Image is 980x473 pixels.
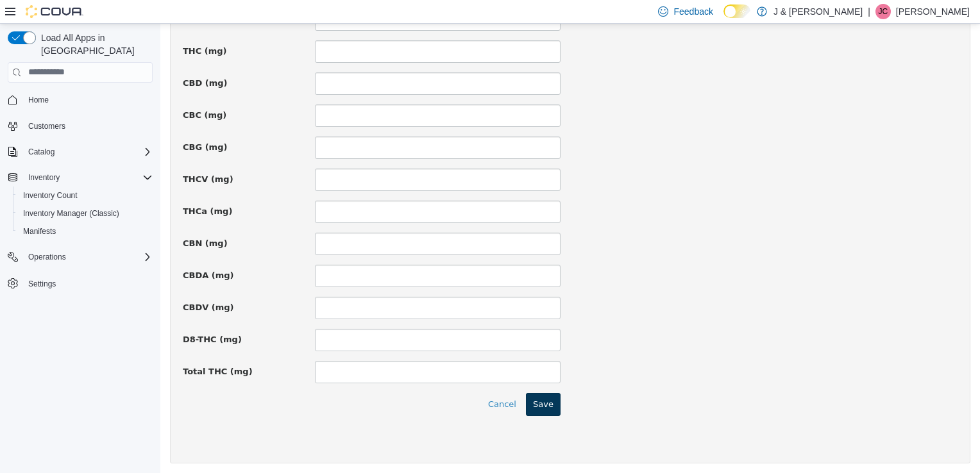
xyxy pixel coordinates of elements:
[18,206,153,221] span: Inventory Manager (Classic)
[22,215,67,224] span: CBN (mg)
[28,95,49,105] span: Home
[3,248,158,266] button: Operations
[18,188,83,203] a: Inventory Count
[18,224,153,239] span: Manifests
[23,275,153,291] span: Settings
[22,22,67,32] span: THC (mg)
[18,188,153,203] span: Inventory Count
[23,226,56,236] span: Manifests
[673,5,713,18] span: Feedback
[28,147,55,157] span: Catalog
[896,4,970,19] p: [PERSON_NAME]
[23,170,153,185] span: Inventory
[22,343,92,353] span: Total THC (mg)
[23,92,54,108] a: Home
[22,183,72,192] span: THCa (mg)
[23,118,153,134] span: Customers
[868,4,870,19] p: |
[22,311,81,320] span: D8-THC (mg)
[22,247,74,256] span: CBDA (mg)
[3,117,158,135] button: Customers
[23,249,71,265] button: Operations
[18,224,61,239] a: Manifests
[8,85,153,326] nav: Complex example
[723,4,750,18] input: Dark Mode
[23,92,153,108] span: Home
[321,369,363,392] button: Cancel
[3,169,158,187] button: Inventory
[13,222,158,240] button: Manifests
[22,54,67,64] span: CBD (mg)
[22,279,74,288] span: CBDV (mg)
[3,90,158,109] button: Home
[26,5,83,18] img: Cova
[28,252,66,262] span: Operations
[3,143,158,161] button: Catalog
[23,208,119,219] span: Inventory Manager (Classic)
[13,187,158,204] button: Inventory Count
[23,144,153,160] span: Catalog
[773,4,863,19] p: J & [PERSON_NAME]
[723,18,724,19] span: Dark Mode
[13,204,158,222] button: Inventory Manager (Classic)
[23,190,78,201] span: Inventory Count
[23,144,60,160] button: Catalog
[18,206,124,221] a: Inventory Manager (Classic)
[23,276,61,292] a: Settings
[3,274,158,292] button: Settings
[879,4,888,19] span: JC
[23,249,153,265] span: Operations
[23,170,65,185] button: Inventory
[28,172,60,183] span: Inventory
[28,121,65,131] span: Customers
[366,369,400,392] button: Save
[36,31,153,57] span: Load All Apps in [GEOGRAPHIC_DATA]
[875,4,891,19] div: Jared Cooney
[22,87,66,96] span: CBC (mg)
[23,119,71,134] a: Customers
[22,151,73,160] span: THCV (mg)
[28,279,56,289] span: Settings
[22,119,67,128] span: CBG (mg)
